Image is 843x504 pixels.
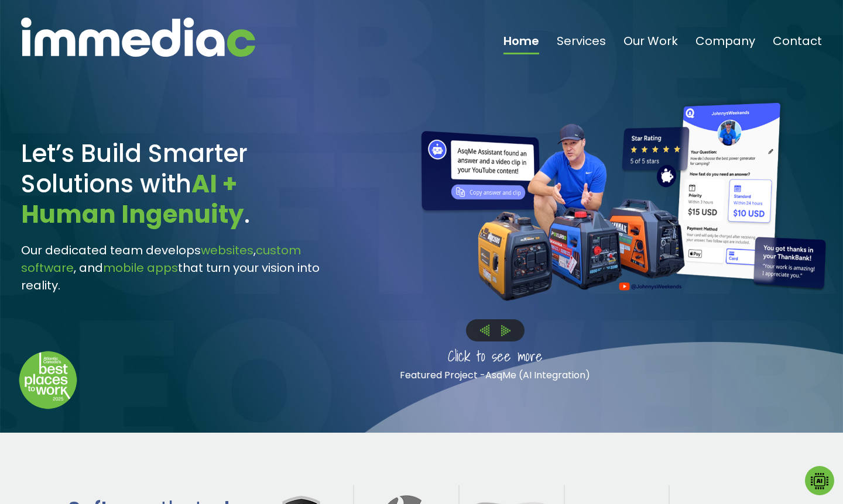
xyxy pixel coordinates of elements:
span: websites [201,242,253,258]
a: Company [695,35,755,54]
span: mobile apps [103,260,178,276]
a: Home [503,35,539,54]
img: Right%20Arrow.png [501,325,510,336]
a: AsqMe (AI Integration) [485,368,590,382]
a: Services [557,35,606,54]
img: Left%20Arrow.png [480,325,489,336]
a: Contact [773,35,822,54]
span: AI + Human Ingenuity [21,167,244,232]
p: Featured Project - [373,368,616,383]
img: Down [19,351,77,409]
h1: Let’s Build Smarter Solutions with . [21,139,328,230]
p: Click to see more [373,344,616,368]
h3: Our dedicated team develops , , and that turn your vision into reality. [21,241,328,294]
img: immediac [21,18,255,57]
a: Our Work [623,35,678,54]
